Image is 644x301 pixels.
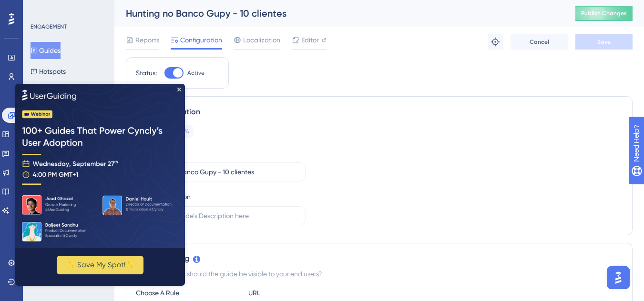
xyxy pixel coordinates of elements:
iframe: UserGuiding AI Assistant Launcher [604,263,633,292]
div: On which pages should the guide be visible to your end users? [136,268,623,280]
span: Localization [243,34,280,46]
div: Page Targeting [136,253,623,264]
button: Publish Changes [575,6,633,21]
div: URL [248,287,353,299]
input: Type your Guide’s Description here [144,211,297,221]
button: Guides [31,42,61,59]
div: Status: [136,67,157,79]
div: ENGAGEMENT [31,23,67,30]
div: Choose A Rule [136,287,241,299]
button: Save [575,34,633,50]
button: Hotspots [31,63,66,80]
button: ✨ Save My Spot!✨ [41,172,128,191]
span: Cancel [530,38,549,46]
span: Publish Changes [581,10,627,17]
span: Configuration [180,34,222,46]
span: Save [597,38,611,46]
div: Close Preview [162,4,166,8]
div: Guide Information [136,106,623,118]
span: Reports [135,34,159,46]
input: Type your Guide’s Name here [144,167,297,177]
span: Active [187,69,204,77]
button: Cancel [511,34,568,50]
span: Need Help? [22,2,60,14]
span: Editor [301,34,319,46]
div: Hunting no Banco Gupy - 10 clientes [126,7,552,20]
